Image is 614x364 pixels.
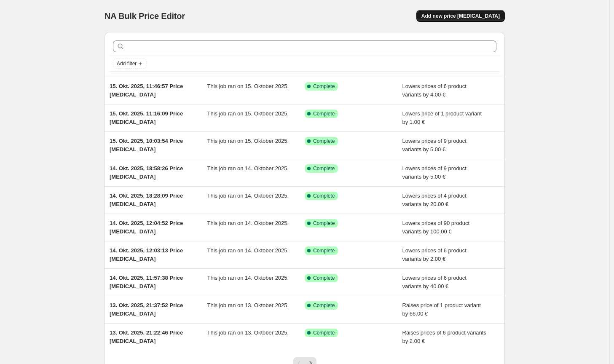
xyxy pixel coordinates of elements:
[110,165,183,180] span: 14. Okt. 2025, 18:58:26 Price [MEDICAL_DATA]
[113,59,147,69] button: Add filter
[207,83,289,89] span: This job ran on 15. Oktober 2025.
[313,302,335,309] span: Complete
[402,165,467,180] span: Lowers prices of 9 product variants by 5.00 €
[110,193,183,207] span: 14. Okt. 2025, 18:28:09 Price [MEDICAL_DATA]
[313,329,335,336] span: Complete
[313,110,335,117] span: Complete
[207,110,289,117] span: This job ran on 15. Oktober 2025.
[207,220,289,226] span: This job ran on 14. Oktober 2025.
[313,165,335,172] span: Complete
[402,275,467,289] span: Lowers prices of 6 product variants by 40.00 €
[313,193,335,199] span: Complete
[117,60,137,67] span: Add filter
[207,302,289,308] span: This job ran on 13. Oktober 2025.
[313,247,335,254] span: Complete
[421,13,500,19] span: Add new price [MEDICAL_DATA]
[207,329,289,336] span: This job ran on 13. Oktober 2025.
[110,247,183,262] span: 14. Okt. 2025, 12:03:13 Price [MEDICAL_DATA]
[402,302,481,317] span: Raises price of 1 product variant by 66.00 €
[313,138,335,145] span: Complete
[110,83,183,98] span: 15. Okt. 2025, 11:46:57 Price [MEDICAL_DATA]
[313,220,335,227] span: Complete
[207,193,289,199] span: This job ran on 14. Oktober 2025.
[402,193,467,207] span: Lowers prices of 4 product variants by 20.00 €
[402,220,470,235] span: Lowers prices of 90 product variants by 100.00 €
[110,138,183,153] span: 15. Okt. 2025, 10:03:54 Price [MEDICAL_DATA]
[207,275,289,281] span: This job ran on 14. Oktober 2025.
[110,220,183,235] span: 14. Okt. 2025, 12:04:52 Price [MEDICAL_DATA]
[207,138,289,144] span: This job ran on 15. Oktober 2025.
[313,83,335,90] span: Complete
[110,329,183,344] span: 13. Okt. 2025, 21:22:46 Price [MEDICAL_DATA]
[207,247,289,254] span: This job ran on 14. Oktober 2025.
[402,83,467,98] span: Lowers prices of 6 product variants by 4.00 €
[110,275,183,289] span: 14. Okt. 2025, 11:57:38 Price [MEDICAL_DATA]
[110,110,183,125] span: 15. Okt. 2025, 11:16:09 Price [MEDICAL_DATA]
[313,275,335,281] span: Complete
[207,165,289,171] span: This job ran on 14. Oktober 2025.
[416,10,505,22] button: Add new price [MEDICAL_DATA]
[105,11,185,21] span: NA Bulk Price Editor
[402,329,486,344] span: Raises prices of 6 product variants by 2.00 €
[402,247,467,262] span: Lowers prices of 6 product variants by 2.00 €
[402,110,482,125] span: Lowers price of 1 product variant by 1.00 €
[402,138,467,153] span: Lowers prices of 9 product variants by 5.00 €
[110,302,183,317] span: 13. Okt. 2025, 21:37:52 Price [MEDICAL_DATA]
